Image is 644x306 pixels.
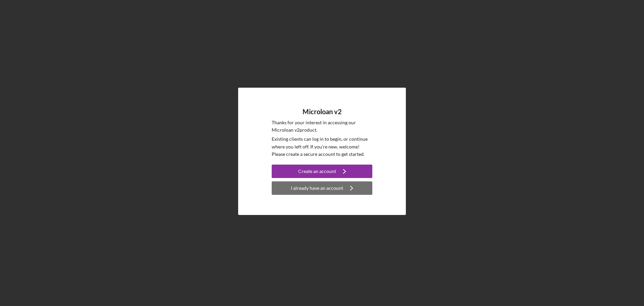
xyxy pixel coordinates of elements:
[272,165,372,180] a: Create an account
[272,119,372,134] p: Thanks for your interest in accessing our Microloan v2 product.
[298,165,336,178] div: Create an account
[272,181,372,195] button: I already have an account
[272,165,372,178] button: Create an account
[272,135,372,158] p: Existing clients can log in to begin, or continue where you left off. If you're new, welcome! Ple...
[291,181,343,195] div: I already have an account
[303,108,342,116] h4: Microloan v2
